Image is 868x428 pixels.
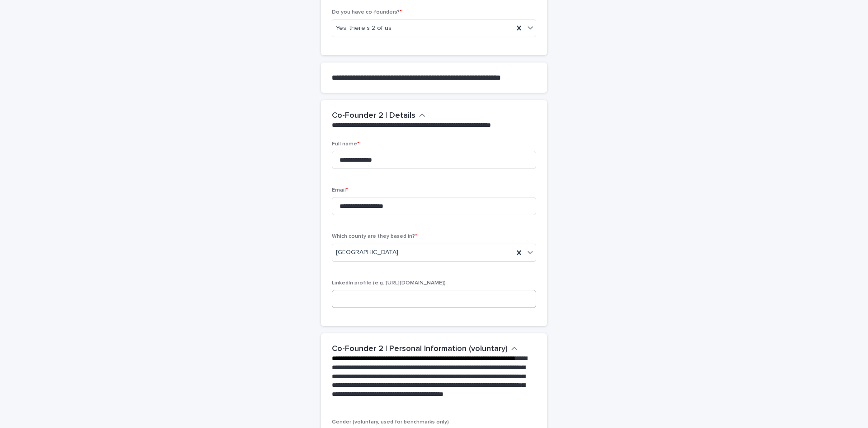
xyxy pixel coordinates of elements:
span: Yes, there's 2 of us [336,24,392,33]
span: Do you have co-founders? [332,10,402,15]
button: Co-Founder 2 | Details [332,111,425,121]
span: Email [332,188,348,193]
span: Full name [332,141,359,147]
span: Which county are they based in? [332,234,417,239]
h2: Co-Founder 2 | Personal Information (voluntary) [332,344,508,354]
h2: Co-Founder 2 | Details [332,111,415,121]
span: LinkedIn profile (e.g. [URL][DOMAIN_NAME]) [332,280,446,286]
span: [GEOGRAPHIC_DATA] [336,248,398,257]
button: Co-Founder 2 | Personal Information (voluntary) [332,344,518,354]
span: Gender (voluntary, used for benchmarks only) [332,419,449,425]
